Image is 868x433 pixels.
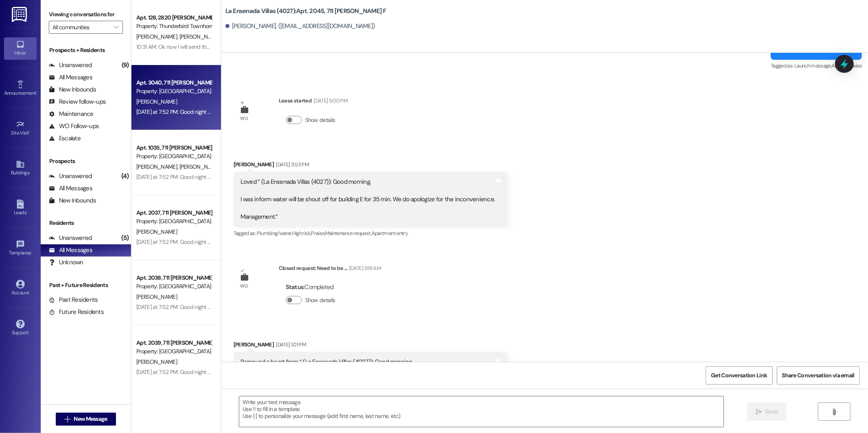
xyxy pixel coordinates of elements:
i:  [114,24,118,30]
span: • [36,89,37,95]
b: La Ensenada Villas (4027): Apt. 2045, 711 [PERSON_NAME] F [225,7,386,15]
span: [PERSON_NAME] [179,163,220,170]
div: Apt. 2037, 711 [PERSON_NAME] E [136,209,212,217]
div: Tagged as: [234,227,508,239]
a: Inbox [4,37,37,59]
div: All Messages [49,246,92,255]
div: Unanswered [49,172,92,181]
span: • [31,249,33,255]
span: [PERSON_NAME] [136,358,177,366]
div: Apt. 2039, 711 [PERSON_NAME] E [136,339,212,347]
div: Maintenance [49,110,94,118]
span: • [29,129,31,135]
div: [PERSON_NAME] [234,340,508,352]
i:  [831,409,837,415]
div: Apt. 1035, 711 [PERSON_NAME] E [136,144,212,152]
div: Unknown [49,258,83,267]
div: Past Residents [49,296,98,304]
div: Prospects + Residents [41,46,131,54]
span: Maintenance request , [325,230,372,237]
div: All Messages [49,73,92,82]
span: Launch message , [794,62,831,69]
div: Closed request: Need to be ... [279,264,381,275]
div: New Inbounds [49,85,96,94]
div: Prospects [41,157,131,165]
span: Praise , [311,230,325,237]
div: WO [240,114,248,123]
a: Account [4,277,37,299]
div: WO [240,282,248,290]
span: Access , [831,62,848,69]
div: Removed a heart from “ (La Ensenada Villas (4027)): Good morning, I was inform water will be shou... [241,358,495,401]
span: Apartment entry [372,230,408,237]
div: [PERSON_NAME] [234,160,508,172]
div: [DATE] 1:01 PM [274,340,306,349]
div: [DATE] 3:53 PM [274,160,309,169]
div: Property: [GEOGRAPHIC_DATA] (4027) [136,152,212,161]
span: Get Conversation Link [711,371,767,380]
div: Tagged as: [771,60,862,72]
div: [PERSON_NAME]. ([EMAIL_ADDRESS][DOMAIN_NAME]) [225,22,375,30]
span: Praise [848,62,862,69]
div: (9) [120,59,131,72]
label: Viewing conversations for [49,8,123,21]
i:  [756,409,762,415]
a: Templates • [4,237,37,259]
a: Site Visit • [4,117,37,139]
span: [PERSON_NAME] [136,228,177,235]
div: (4) [119,170,131,183]
div: All Messages [49,184,92,193]
span: Send [765,407,778,416]
button: New Message [56,413,116,426]
a: Buildings [4,157,37,179]
div: Property: [GEOGRAPHIC_DATA] (4027) [136,282,212,291]
label: Show details [305,116,335,124]
span: [PERSON_NAME] [179,33,220,40]
button: Share Conversation via email [777,366,860,385]
i:  [64,416,70,422]
button: Get Conversation Link [706,366,772,385]
div: Apt. 128, 2820 [PERSON_NAME] [136,13,212,22]
b: Status [286,283,304,291]
div: Property: [GEOGRAPHIC_DATA] (4027) [136,87,212,96]
span: High risk , [292,230,311,237]
div: (5) [119,232,131,244]
button: Send [747,403,787,421]
div: [DATE] 9:16 AM [347,264,381,272]
span: [PERSON_NAME] [136,163,179,170]
div: Future Residents [49,308,104,316]
span: [PERSON_NAME] [136,33,179,40]
div: Unanswered [49,234,92,242]
span: Plumbing/water , [257,230,292,237]
div: 10:31 AM: Ok now I will send the renewal lease .. the one you signed was to add the other childre... [136,43,501,50]
div: Property: Thunderbird Townhomes (4001) [136,22,212,30]
span: [PERSON_NAME] [136,293,177,300]
span: Share Conversation via email [782,371,855,380]
div: Residents [41,219,131,227]
div: Apt. 2038, 711 [PERSON_NAME] E [136,274,212,282]
div: WO Follow-ups [49,122,99,131]
div: Unanswered [49,61,92,70]
div: Loved “ (La Ensenada Villas (4027)): Good morning, I was inform water will be shout off for build... [241,178,495,221]
span: [PERSON_NAME] [136,98,177,105]
div: Review follow-ups [49,98,106,106]
a: Leads [4,197,37,219]
img: ResiDesk Logo [12,7,28,22]
div: [DATE] 5:00 PM [312,96,348,105]
div: New Inbounds [49,196,96,205]
div: Property: [GEOGRAPHIC_DATA] (4027) [136,347,212,356]
div: Past + Future Residents [41,281,131,289]
span: New Message [74,415,107,423]
a: Support [4,317,37,339]
input: All communities [52,21,110,34]
div: : Completed [286,281,339,294]
div: Lease started [279,96,348,108]
label: Show details [305,296,335,305]
div: Apt. 3040, 711 [PERSON_NAME] E [136,78,212,87]
div: Escalate [49,134,81,143]
div: Property: [GEOGRAPHIC_DATA] (4027) [136,217,212,226]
